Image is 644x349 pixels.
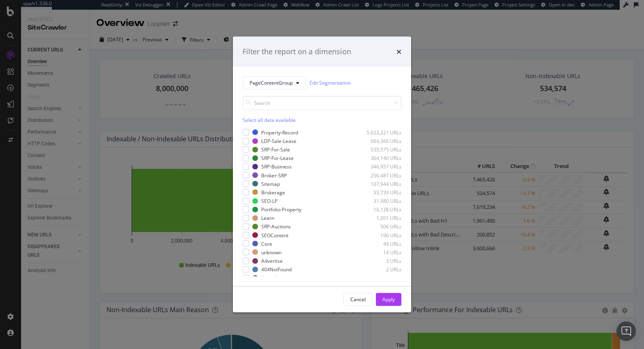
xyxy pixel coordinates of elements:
button: PageContentGroup [243,76,306,89]
span: PageContentGroup [249,79,293,86]
div: 535,575 URLs [362,146,401,153]
div: 506 URLs [362,223,401,230]
div: 49 URLs [362,240,401,247]
div: SRP-Business [261,163,292,170]
div: 364,140 URLs [362,155,401,162]
div: LDP-Sale-Lease [261,138,296,145]
button: Apply [376,293,401,306]
div: 33,739 URLs [362,189,401,196]
div: Sitemap [261,180,280,187]
div: Filter the report on a dimension [243,47,351,57]
div: SRP-Auctions [261,223,291,230]
div: modal [233,37,411,313]
div: Core [261,240,272,247]
div: 190 URLs [362,232,401,238]
div: 256,487 URLs [362,172,401,179]
div: 2 URLs [362,275,401,281]
div: times [397,47,401,57]
div: 404NotFound [261,266,292,273]
div: 5,623,221 URLs [362,129,401,136]
div: SRP-For-Sale [261,146,290,153]
div: 107,944 URLs [362,180,401,187]
div: 3 URLs [362,257,401,264]
a: Edit Segmentation [309,79,351,87]
div: 31,980 URLs [362,198,401,204]
div: Apply [382,296,395,303]
div: 2 URLs [362,266,401,273]
div: Select all data available [243,116,401,123]
div: 664,366 URLs [362,138,401,145]
div: Cancel [350,296,366,303]
div: Property-Record [261,129,298,136]
div: SignInSignUp [261,275,291,281]
div: Learn [261,215,274,221]
input: Search [243,96,401,110]
div: SRP-For-Lease [261,155,294,162]
div: 346,957 URLs [362,163,401,170]
button: Cancel [343,293,373,306]
div: Open Intercom Messenger [616,321,636,341]
div: unknown [261,249,281,255]
div: Brokerage [261,189,285,196]
div: 16,128 URLs [362,206,401,213]
div: 1,201 URLs [362,215,401,221]
div: Advertise [261,257,283,264]
div: SEOContent [261,232,288,238]
div: Portfolio-Property [261,206,301,213]
div: Broker-SRP [261,172,287,179]
div: 14 URLs [362,249,401,255]
div: SEO-LP [261,198,277,204]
